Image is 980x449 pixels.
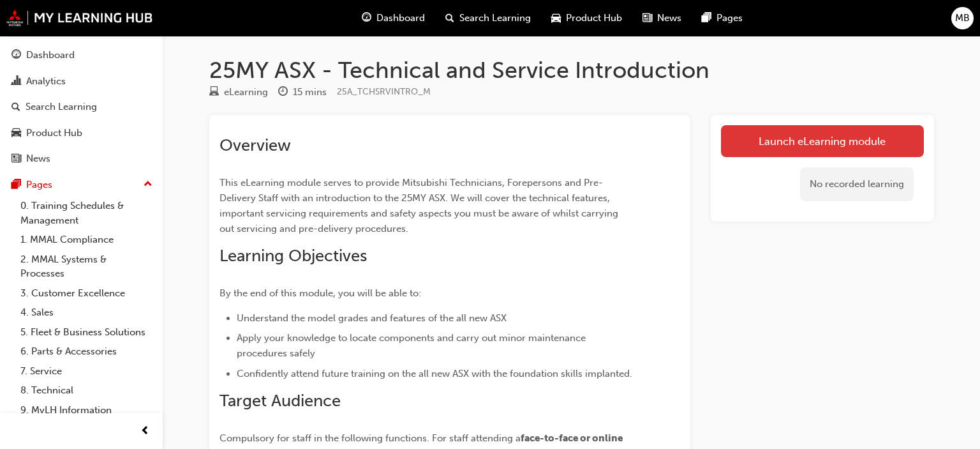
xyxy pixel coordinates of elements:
[445,10,454,26] span: search-icon
[293,85,327,100] div: 15 mins
[11,50,21,61] span: guage-icon
[219,246,367,266] span: Learning Objectives
[26,100,97,114] div: Search Learning
[955,11,970,26] span: MB
[237,332,588,359] span: Apply your knowledge to locate components and carry out minor maintenance procedures safely
[657,11,681,26] span: News
[435,5,541,31] a: search-iconSearch Learning
[5,95,158,119] a: Search Learning
[144,176,152,193] span: up-icon
[26,74,66,89] div: Analytics
[5,43,158,67] a: Dashboard
[219,177,621,234] span: This eLearning module serves to provide Mitsubishi Technicians, Forepersons and Pre-Delivery Staf...
[15,381,158,400] a: 8. Technical
[15,303,158,323] a: 4. Sales
[721,125,924,157] a: Launch eLearning module
[951,7,974,29] button: MB
[140,423,150,439] span: prev-icon
[15,342,158,361] a: 6. Parts & Accessories
[642,10,652,26] span: news-icon
[15,284,158,303] a: 3. Customer Excellence
[209,56,934,84] h1: 25MY ASX - Technical and Service Introduction
[352,5,435,31] a: guage-iconDashboard
[541,5,632,31] a: car-iconProduct Hub
[632,5,692,31] a: news-iconNews
[11,179,21,191] span: pages-icon
[15,400,158,420] a: 9. MyLH Information
[15,323,158,342] a: 5. Fleet & Business Solutions
[237,368,632,379] span: Confidently attend future training on the all new ASX with the foundation skills implanted.
[209,87,219,98] span: learningResourceType_ELEARNING-icon
[224,85,268,100] div: eLearning
[376,11,425,26] span: Dashboard
[566,11,622,26] span: Product Hub
[11,102,20,113] span: search-icon
[26,178,52,192] div: Pages
[219,391,341,411] span: Target Audience
[15,196,158,230] a: 0. Training Schedules & Management
[5,121,158,145] a: Product Hub
[219,432,521,444] span: Compulsory for staff in the following functions. For staff attending a
[5,41,158,173] button: DashboardAnalyticsSearch LearningProduct HubNews
[11,128,21,139] span: car-icon
[15,230,158,250] a: 1. MMAL Compliance
[551,10,561,26] span: car-icon
[15,250,158,284] a: 2. MMAL Systems & Processes
[692,5,753,31] a: pages-iconPages
[6,10,153,26] img: mmal
[702,10,711,26] span: pages-icon
[26,151,50,166] div: News
[209,84,268,100] div: Type
[219,135,291,155] span: Overview
[716,11,743,26] span: Pages
[11,76,21,88] span: chart-icon
[459,11,531,26] span: Search Learning
[26,126,82,141] div: Product Hub
[26,48,75,63] div: Dashboard
[278,84,327,100] div: Duration
[278,87,288,98] span: clock-icon
[237,312,507,324] span: Understand the model grades and features of the all new ASX
[219,287,421,299] span: By the end of this module, you will be able to:
[5,147,158,171] a: News
[800,167,914,201] div: No recorded learning
[11,153,21,165] span: news-icon
[5,173,158,197] button: Pages
[15,361,158,381] a: 7. Service
[337,86,431,97] span: Learning resource code
[362,10,371,26] span: guage-icon
[5,70,158,93] a: Analytics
